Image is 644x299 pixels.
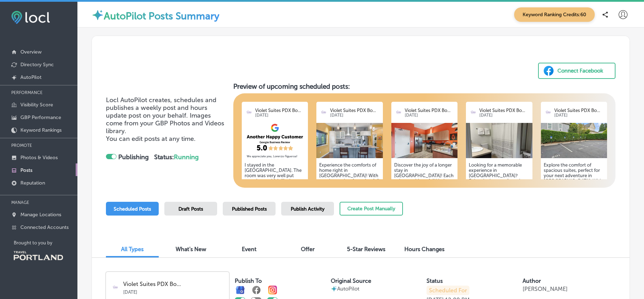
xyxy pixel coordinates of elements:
[404,246,444,253] span: Hours Changes
[106,135,196,143] span: You can edit posts at any time.
[405,108,455,113] p: Violet Suites PDX Bo...
[242,246,257,253] span: Event
[538,63,615,79] button: Connect Facebook
[20,102,53,108] p: Visibility Score
[232,206,267,212] span: Published Posts
[469,108,478,117] img: logo
[233,82,615,91] h3: Preview of upcoming scheduled posts:
[235,278,262,284] label: Publish To
[20,74,42,80] p: AutoPilot
[20,224,69,230] p: Connected Accounts
[427,286,469,295] p: Scheduled For
[394,162,455,242] h5: Discover the joy of a longer stay in [GEOGRAPHIC_DATA]! Each suite provides a full kitchen and in...
[20,114,61,120] p: GBP Performance
[479,113,529,118] p: [DATE]
[544,108,553,117] img: logo
[154,153,199,161] strong: Status:
[174,153,199,161] span: Running
[394,108,403,117] img: logo
[316,123,383,158] img: 17526985624e76846f-4195-4912-884f-ccd0ce8ed4ca_2024-11-05.jpg
[331,278,371,284] label: Original Source
[514,7,595,22] span: Keyword Ranking Credits: 60
[104,10,219,22] label: AutoPilot Posts Summary
[330,108,380,113] p: Violet Suites PDX Bo...
[20,167,32,173] p: Posts
[106,96,224,135] span: Locl AutoPilot creates, schedules and publishes a weekly post and hours update post on your behal...
[20,62,54,68] p: Directory Sync
[11,11,50,24] img: fda3e92497d09a02dc62c9cd864e3231.png
[20,49,42,55] p: Overview
[523,278,541,284] label: Author
[20,212,61,218] p: Manage Locations
[255,108,305,113] p: Violet Suites PDX Bo...
[20,155,58,161] p: Photos & Videos
[541,123,607,158] img: 2292bb03-56d8-4292-b31c-ad4de628c0ed116-SE14thAve-Portland-576.jpg
[176,246,206,253] span: What's New
[469,162,529,242] h5: Looking for a memorable experience in [GEOGRAPHIC_DATA]? Enjoy the luxury of spacious suites that...
[255,113,305,118] p: [DATE]
[466,123,532,158] img: 1708656393ddefaff5-9194-4c5c-8cd3-87832e281664_2024-02-21.jpg
[291,206,324,212] span: Publish Activity
[427,278,443,284] label: Status
[123,287,224,295] p: [DATE]
[337,286,359,292] p: AutoPilot
[245,162,305,242] h5: I stayed in the [GEOGRAPHIC_DATA]. The room was very well put together and felt like home immedia...
[391,123,457,158] img: 8573a44d-89b6-4cb3-879d-e9c2ce7aab40066-SE14thAve-Portland-326.jpg
[178,206,203,212] span: Draft Posts
[14,251,63,260] img: Travel Portland
[340,202,403,216] button: Create Post Manually
[242,123,308,158] img: fdae33df-008c-4e17-a0af-2e7749e56b20.png
[544,162,604,242] h5: Explore the comfort of spacious suites, perfect for your next adventure in [GEOGRAPHIC_DATA]. Wit...
[331,286,337,292] img: autopilot-icon
[123,281,224,287] p: Violet Suites PDX Bo...
[121,246,144,253] span: All Types
[554,108,604,113] p: Violet Suites PDX Bo...
[301,246,315,253] span: Offer
[347,246,385,253] span: 5-Star Reviews
[245,108,253,117] img: logo
[554,113,604,118] p: [DATE]
[330,113,380,118] p: [DATE]
[319,162,380,242] h5: Experience the comforts of home right in [GEOGRAPHIC_DATA]! With spacious suites featuring full k...
[479,108,529,113] p: Violet Suites PDX Bo...
[319,108,328,117] img: logo
[557,66,603,76] div: Connect Facebook
[111,283,120,292] img: logo
[114,206,151,212] span: Scheduled Posts
[523,286,568,292] p: [PERSON_NAME]
[20,127,62,133] p: Keyword Rankings
[20,180,45,186] p: Reputation
[14,240,77,245] p: Brought to you by
[405,113,455,118] p: [DATE]
[91,9,104,21] img: autopilot-icon
[118,153,149,161] strong: Publishing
